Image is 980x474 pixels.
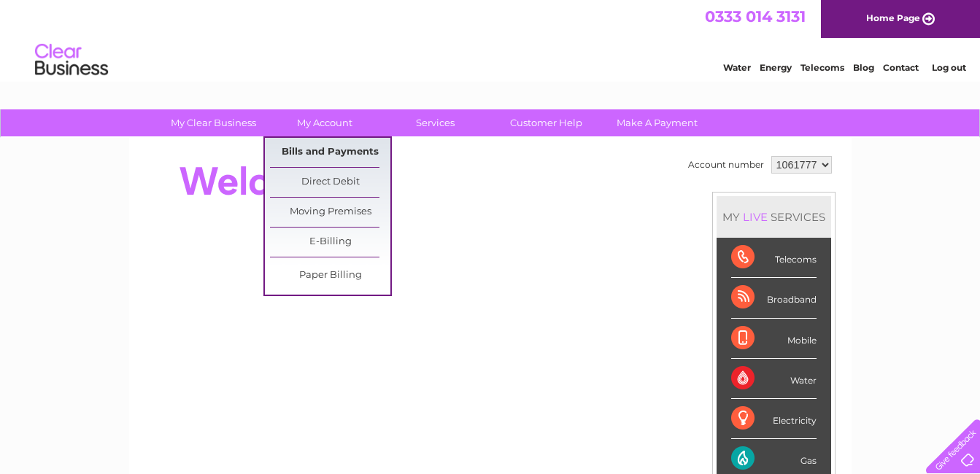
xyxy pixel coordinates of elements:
[731,278,817,318] div: Broadband
[270,261,390,290] a: Paper Billing
[597,109,717,136] a: Make A Payment
[883,62,919,73] a: Contact
[270,228,390,257] a: E-Billing
[800,62,844,73] a: Telecoms
[731,359,817,399] div: Water
[153,109,274,136] a: My Clear Business
[270,198,390,227] a: Moving Premises
[731,319,817,359] div: Mobile
[34,38,109,82] img: logo.png
[731,399,817,439] div: Electricity
[760,62,792,73] a: Energy
[264,109,385,136] a: My Account
[375,109,495,136] a: Services
[853,62,874,73] a: Blog
[705,7,806,26] a: 0333 014 3131
[146,8,836,71] div: Clear Business is a trading name of Verastar Limited (registered in [GEOGRAPHIC_DATA] No. 3667643...
[932,62,966,73] a: Log out
[684,152,768,177] td: Account number
[740,210,771,224] div: LIVE
[723,62,751,73] a: Water
[486,109,606,136] a: Customer Help
[731,238,817,278] div: Telecoms
[270,168,390,197] a: Direct Debit
[270,138,390,167] a: Bills and Payments
[717,196,831,238] div: MY SERVICES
